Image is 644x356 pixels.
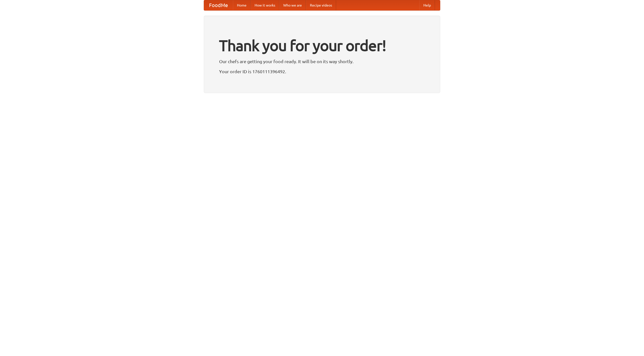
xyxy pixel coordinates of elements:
h1: Thank you for your order! [219,33,425,58]
p: Our chefs are getting your food ready. It will be on its way shortly. [219,58,425,65]
a: Who we are [279,0,306,10]
a: How it works [251,0,279,10]
a: Home [233,0,251,10]
p: Your order ID is 1760111396492. [219,68,425,75]
a: Help [419,0,435,10]
a: FoodMe [204,0,233,10]
a: Recipe videos [306,0,336,10]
